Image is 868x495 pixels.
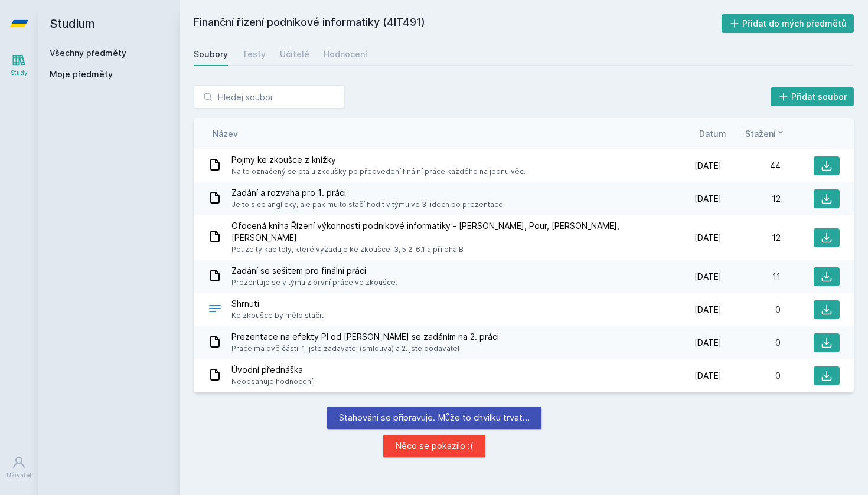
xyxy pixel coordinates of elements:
[194,14,722,33] h2: Finanční řízení podnikové informatiky (4IT491)
[213,127,238,140] button: Název
[280,48,309,60] div: Učitelé
[231,343,499,355] span: Práce má dvě části: 1. jste zadavatel (smlouva) a 2. jste dodavatel
[231,265,397,277] span: Zadání se sešitem pro finální práci
[324,42,367,66] a: Hodnocení
[694,370,722,382] span: [DATE]
[6,471,31,480] div: Uživatel
[722,14,854,33] button: Přidat do mých předmětů
[231,376,315,388] span: Neobsahuje hodnocení.
[194,85,345,109] input: Hledej soubor
[2,450,35,486] a: Uživatel
[722,304,781,316] div: 0
[324,48,367,60] div: Hodnocení
[194,48,228,60] div: Soubory
[231,331,499,343] span: Prezentace na efekty PI od [PERSON_NAME] se zadáním na 2. práci
[771,87,854,106] button: Přidat soubor
[327,407,541,429] div: Stahování se připravuje. Může to chvilku trvat…
[722,271,781,283] div: 11
[231,220,658,244] span: Ofocená kniha Řízení výkonnosti podnikové informatiky - [PERSON_NAME], Pour, [PERSON_NAME], [PERS...
[231,199,505,211] span: Je to sice anglicky, ale pak mu to stačí hodit v týmu ve 3 lidech do prezentace.
[745,127,785,140] button: Stažení
[722,193,781,205] div: 12
[50,68,113,80] span: Moje předměty
[50,48,126,58] a: Všechny předměty
[694,337,722,349] span: [DATE]
[694,271,722,283] span: [DATE]
[694,232,722,244] span: [DATE]
[280,42,309,66] a: Učitelé
[745,127,776,140] span: Stažení
[722,370,781,382] div: 0
[231,310,324,322] span: Ke zkoušce by mělo stačit
[722,232,781,244] div: 12
[194,42,228,66] a: Soubory
[694,304,722,316] span: [DATE]
[242,48,266,60] div: Testy
[694,160,722,172] span: [DATE]
[231,364,315,376] span: Úvodní přednáška
[242,42,266,66] a: Testy
[208,301,222,319] div: .PDF
[231,277,397,289] span: Prezentuje se v týmu z první práce ve zkoušce.
[231,166,526,178] span: Na to označený se ptá u zkoušky po předvedení finální práce každého na jednu věc.
[11,68,28,77] div: Study
[231,154,526,166] span: Pojmy ke zkoušce z knížky
[722,160,781,172] div: 44
[231,187,505,199] span: Zadání a rozvaha pro 1. práci
[722,337,781,349] div: 0
[694,193,722,205] span: [DATE]
[231,244,658,255] span: Pouze ty kapitoly, které vyžaduje ke zkoušce: 3, 5.2, 6.1 a příloha B
[383,435,485,457] div: Něco se pokazilo :(
[699,127,726,140] button: Datum
[231,298,324,310] span: Shrnutí
[2,47,35,83] a: Study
